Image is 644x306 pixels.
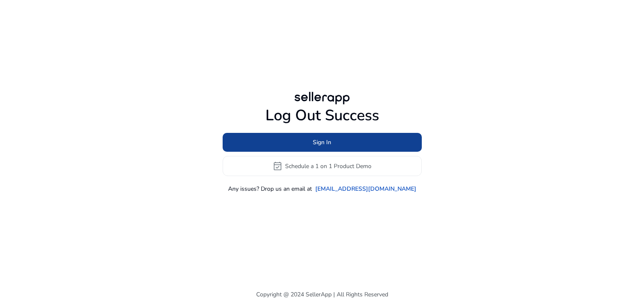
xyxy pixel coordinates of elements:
[223,133,422,152] button: Sign In
[273,161,283,171] span: event_available
[313,138,331,147] span: Sign In
[228,184,312,193] p: Any issues? Drop us an email at
[223,106,422,124] h1: Log Out Success
[223,156,422,176] button: event_availableSchedule a 1 on 1 Product Demo
[315,184,416,193] a: [EMAIL_ADDRESS][DOMAIN_NAME]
